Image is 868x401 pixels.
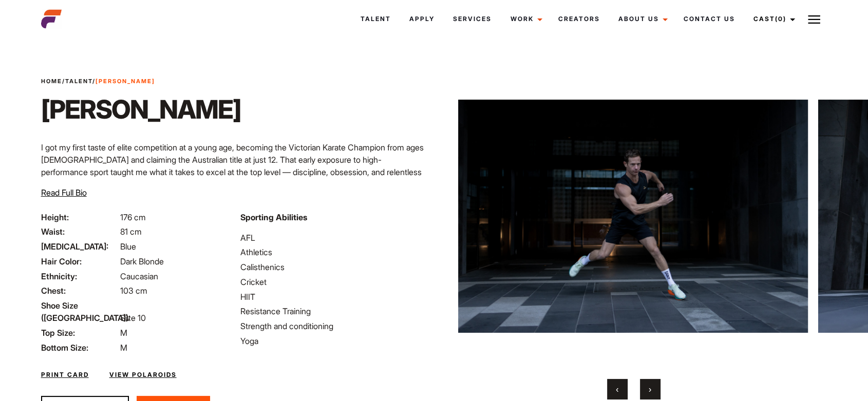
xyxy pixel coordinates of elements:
[240,320,428,332] li: Strength and conditioning
[240,335,428,347] li: Yoga
[649,384,651,394] span: Next
[240,212,307,222] strong: Sporting Abilities
[41,225,118,238] span: Waist:
[120,271,158,281] span: Caucasian
[41,284,118,297] span: Chest:
[120,212,146,222] span: 176 cm
[240,305,428,317] li: Resistance Training
[120,342,127,353] span: M
[120,256,164,266] span: Dark Blonde
[444,5,501,33] a: Services
[775,15,786,23] span: (0)
[41,78,62,85] a: Home
[240,261,428,273] li: Calisthenics
[351,5,400,33] a: Talent
[109,370,177,379] a: View Polaroids
[41,270,118,282] span: Ethnicity:
[41,186,87,199] button: Read Full Bio
[808,13,820,26] img: Burger icon
[501,5,549,33] a: Work
[400,5,444,33] a: Apply
[240,276,428,288] li: Cricket
[96,78,155,85] strong: [PERSON_NAME]
[41,327,118,339] span: Top Size:
[616,384,618,394] span: Previous
[41,187,87,198] span: Read Full Bio
[41,141,428,190] p: I got my first taste of elite competition at a young age, becoming the Victorian Karate Champion ...
[674,5,744,33] a: Contact Us
[744,5,801,33] a: Cast(0)
[41,94,241,125] h1: [PERSON_NAME]
[41,255,118,268] span: Hair Color:
[549,5,609,33] a: Creators
[240,291,428,303] li: HIIT
[609,5,674,33] a: About Us
[41,77,155,86] span: / /
[41,341,118,354] span: Bottom Size:
[41,240,118,253] span: [MEDICAL_DATA]:
[120,226,142,237] span: 81 cm
[120,241,136,252] span: Blue
[65,78,92,85] a: Talent
[41,211,118,223] span: Height:
[120,313,146,323] span: Size 10
[120,328,127,338] span: M
[240,232,428,244] li: AFL
[240,246,428,258] li: Athletics
[41,9,62,29] img: cropped-aefm-brand-fav-22-square.png
[41,299,118,324] span: Shoe Size ([GEOGRAPHIC_DATA]):
[120,285,147,296] span: 103 cm
[41,370,89,379] a: Print Card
